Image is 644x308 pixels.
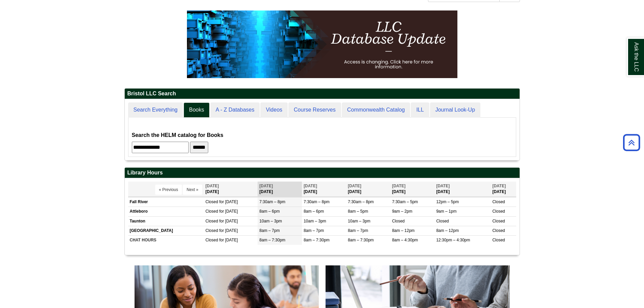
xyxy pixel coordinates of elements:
label: Search the HELM catalog for Books [132,131,223,140]
h2: Bristol LLC Search [125,89,520,99]
th: [DATE] [434,182,491,197]
th: [DATE] [258,182,302,197]
button: « Previous [155,185,182,195]
th: [DATE] [204,182,258,197]
span: [DATE] [206,184,219,188]
td: CHAT HOURS [128,235,204,245]
th: [DATE] [390,182,435,197]
td: Attleboro [128,207,204,216]
span: Closed [492,199,505,204]
th: [DATE] [346,182,390,197]
td: Fall River [128,197,204,207]
span: 9am – 1pm [436,209,456,214]
span: 8am – 7:30pm [348,238,374,242]
span: 8am – 7pm [259,228,280,233]
span: 10am – 3pm [304,219,326,223]
span: for [DATE] [219,199,238,204]
a: ILL [411,102,429,118]
span: [DATE] [348,184,361,188]
span: Closed [436,219,449,223]
span: Closed [206,238,218,242]
td: Taunton [128,216,204,226]
span: Closed [492,209,505,214]
span: 8am – 12pm [392,228,415,233]
span: 8am – 6pm [304,209,324,214]
span: 8am – 5pm [348,209,368,214]
img: HTML tutorial [187,10,457,78]
span: 10am – 3pm [259,219,282,223]
h2: Library Hours [125,168,520,178]
a: Back to Top [621,138,642,147]
span: Closed [206,199,218,204]
span: [DATE] [492,184,506,188]
a: Search Everything [128,102,183,118]
span: Closed [206,228,218,233]
span: 8am – 12pm [436,228,459,233]
span: [DATE] [436,184,450,188]
span: 7:30am – 5pm [392,199,418,204]
span: for [DATE] [219,228,238,233]
a: Course Reserves [288,102,341,118]
th: [DATE] [302,182,346,197]
span: Closed [392,219,405,223]
a: Journal Look-Up [430,102,480,118]
span: 10am – 3pm [348,219,371,223]
a: Commonwealth Catalog [342,102,410,118]
span: [DATE] [259,184,273,188]
span: 9am – 2pm [392,209,412,214]
a: Videos [260,102,288,118]
span: 8am – 6pm [259,209,280,214]
span: 12:30pm – 4:30pm [436,238,470,242]
div: Books [132,121,512,153]
span: Closed [492,228,505,233]
td: [GEOGRAPHIC_DATA] [128,226,204,235]
span: 8am – 4:30pm [392,238,418,242]
span: Closed [206,209,218,214]
span: Closed [492,238,505,242]
span: Closed [206,219,218,223]
span: 8am – 7:30pm [259,238,285,242]
a: Books [184,102,209,118]
span: Closed [492,219,505,223]
span: 8am – 7:30pm [304,238,330,242]
span: [DATE] [304,184,317,188]
a: A - Z Databases [210,102,260,118]
span: 8am – 7pm [304,228,324,233]
span: for [DATE] [219,238,238,242]
span: for [DATE] [219,219,238,223]
span: 7:30am – 8pm [304,199,330,204]
span: for [DATE] [219,209,238,214]
span: 12pm – 5pm [436,199,459,204]
span: [DATE] [392,184,406,188]
span: 7:30am – 8pm [259,199,285,204]
th: [DATE] [491,182,516,197]
span: 8am – 7pm [348,228,368,233]
span: 7:30am – 8pm [348,199,374,204]
button: Next » [183,185,202,195]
